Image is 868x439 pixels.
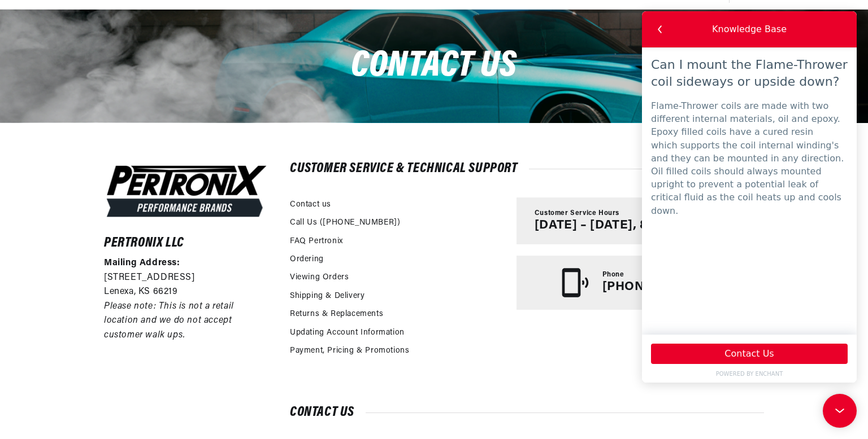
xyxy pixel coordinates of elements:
[9,332,206,353] button: Contact Us
[290,163,764,174] h2: Customer Service & Technical Support
[290,253,324,266] a: Ordering
[104,238,269,249] h6: Pertronix LLC
[290,407,764,418] h2: Contact us
[602,270,624,280] span: Phone
[290,327,405,339] a: Updating Account Information
[517,256,764,310] a: Phone [PHONE_NUMBER]
[290,235,343,248] a: FAQ Pertronix
[290,308,383,321] a: Returns & Replacements
[104,285,269,300] p: Lenexa, KS 66219
[104,258,180,267] strong: Mailing Address:
[535,218,746,233] p: [DATE] – [DATE], 8AM – 6:30PM CT
[70,11,145,25] div: Knowledge Base
[104,271,269,286] p: [STREET_ADDRESS]
[602,280,721,295] p: [PHONE_NUMBER]
[9,45,206,79] div: Can I mount the Flame-Thrower coil sideways or upside down?
[9,88,206,206] p: Flame-Thrower coils are made with two different internal materials, oil and epoxy. Epoxy filled c...
[104,302,234,340] em: Please note: This is not a retail location and we do not accept customer walk ups.
[290,217,400,229] a: Call Us ([PHONE_NUMBER])
[290,345,409,357] a: Payment, Pricing & Promotions
[535,209,619,218] span: Customer Service Hours
[290,199,331,211] a: Contact us
[351,48,517,85] span: Contact us
[290,271,349,284] a: Viewing Orders
[290,290,364,302] a: Shipping & Delivery
[5,358,210,367] a: POWERED BY ENCHANT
